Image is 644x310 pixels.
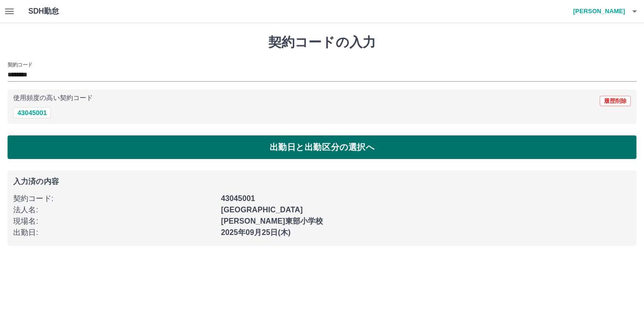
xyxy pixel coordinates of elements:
button: 出勤日と出勤区分の選択へ [8,135,636,159]
p: 使用頻度の高い契約コード [13,95,93,101]
button: 履歴削除 [600,96,631,106]
p: 現場名 : [13,216,215,227]
h2: 契約コード [8,61,33,68]
b: 2025年09月25日(木) [221,228,291,236]
b: 43045001 [221,194,255,202]
b: [GEOGRAPHIC_DATA] [221,206,303,214]
button: 43045001 [13,107,51,118]
p: 出勤日 : [13,227,215,238]
b: [PERSON_NAME]東部小学校 [221,217,323,225]
p: 入力済の内容 [13,178,631,185]
p: 法人名 : [13,204,215,216]
h1: 契約コードの入力 [8,34,636,50]
p: 契約コード : [13,193,215,204]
